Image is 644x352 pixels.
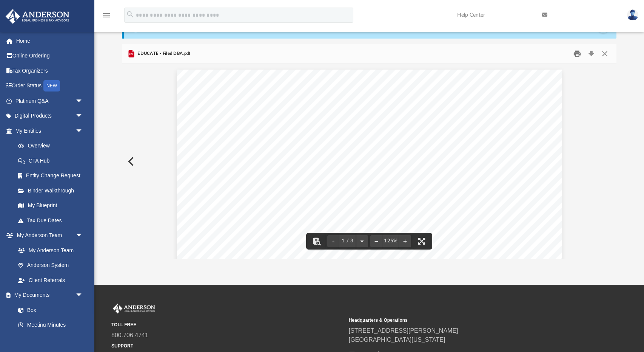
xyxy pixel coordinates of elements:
[349,336,445,343] a: [GEOGRAPHIC_DATA][US_STATE]
[339,239,356,243] span: 1 / 3
[308,233,325,250] button: Toggle findbar
[584,48,598,60] button: Download
[5,123,94,138] a: My Entitiesarrow_drop_down
[11,153,94,168] a: CTA Hub
[349,327,458,334] a: [STREET_ADDRESS][PERSON_NAME]
[75,93,91,109] span: arrow_drop_down
[5,78,94,94] a: Order StatusNEW
[382,239,399,243] div: Current zoom level
[356,233,368,250] button: Next page
[75,109,91,124] span: arrow_drop_down
[11,318,91,333] a: Meeting Minutes
[122,44,616,259] div: Preview
[111,332,148,338] a: 800.706.4741
[11,138,94,154] a: Overview
[122,64,616,259] div: File preview
[5,288,91,303] a: My Documentsarrow_drop_down
[75,228,91,243] span: arrow_drop_down
[11,213,94,228] a: Tax Due Dates
[399,233,411,250] button: Zoom in
[11,258,91,273] a: Anderson System
[627,9,638,20] img: User Pic
[111,321,344,328] small: TOLL FREE
[570,48,585,60] button: Print
[43,80,60,91] div: NEW
[5,48,94,64] a: Online Ordering
[5,109,94,124] a: Digital Productsarrow_drop_down
[122,151,139,172] button: Previous File
[122,64,616,259] div: Document Viewer
[598,48,612,60] button: Close
[126,10,134,19] i: search
[413,233,430,250] button: Enter fullscreen
[5,33,94,48] a: Home
[11,273,91,288] a: Client Referrals
[11,168,94,183] a: Entity Change Request
[11,183,94,198] a: Binder Walkthrough
[5,228,91,243] a: My Anderson Teamarrow_drop_down
[111,343,344,349] small: SUPPORT
[75,123,91,139] span: arrow_drop_down
[5,63,94,78] a: Tax Organizers
[111,304,157,313] img: Anderson Advisors Platinum Portal
[136,50,190,57] span: EDUCATE - Filed DBA.pdf
[11,243,87,258] a: My Anderson Team
[3,9,72,24] img: Anderson Advisors Platinum Portal
[5,93,94,109] a: Platinum Q&Aarrow_drop_down
[102,14,111,20] a: menu
[102,11,111,20] i: menu
[11,302,87,318] a: Box
[339,233,356,250] button: 1 / 3
[11,198,91,213] a: My Blueprint
[75,288,91,303] span: arrow_drop_down
[370,233,382,250] button: Zoom out
[349,317,581,324] small: Headquarters & Operations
